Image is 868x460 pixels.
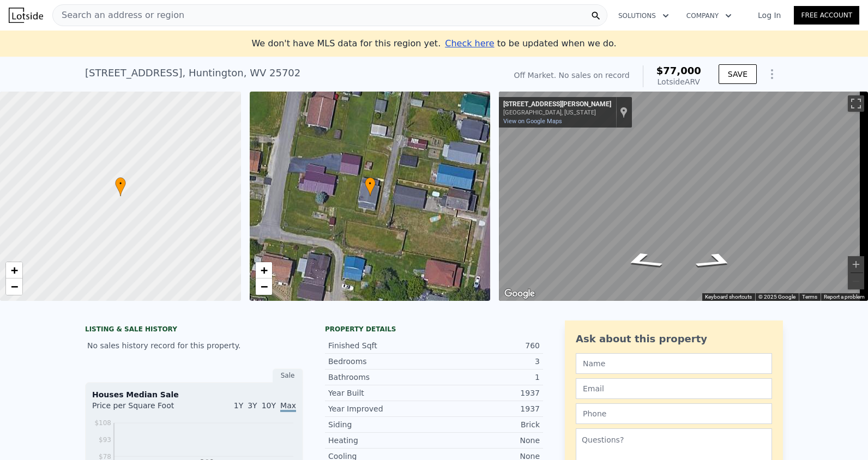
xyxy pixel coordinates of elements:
div: LISTING & SALE HISTORY [85,325,303,336]
a: Report a problem [824,294,865,300]
span: • [365,179,376,189]
input: Email [576,378,772,399]
button: Zoom in [848,256,864,273]
button: SAVE [719,64,757,84]
div: Bedrooms [328,356,434,367]
div: [STREET_ADDRESS][PERSON_NAME] [503,100,611,109]
input: Name [576,353,772,374]
a: View on Google Maps [503,118,562,125]
div: Brick [434,419,540,430]
div: Street View [499,92,868,301]
div: Siding [328,419,434,430]
div: Finished Sqft [328,340,434,351]
div: Ask about this property [576,331,772,347]
div: Property details [325,325,543,334]
span: 10Y [262,401,276,410]
span: 1Y [234,401,243,410]
span: + [11,263,18,277]
div: Price per Square Foot [92,400,194,417]
button: Company [678,6,740,26]
a: Zoom in [256,262,272,279]
a: Show location on map [620,106,628,118]
span: Check here [445,38,494,49]
div: Bathrooms [328,372,434,383]
button: Solutions [610,6,678,26]
div: We don't have MLS data for this region yet. [251,37,616,50]
button: Show Options [761,63,783,85]
div: Year Built [328,388,434,398]
img: Google [502,287,538,301]
div: • [365,177,376,196]
div: • [115,177,126,196]
a: Zoom out [256,279,272,295]
div: Off Market. No sales on record [514,70,629,81]
span: $77,000 [656,65,701,76]
span: Search an address or region [53,9,184,22]
div: [GEOGRAPHIC_DATA], [US_STATE] [503,109,611,116]
div: Lotside ARV [656,76,701,87]
a: Terms (opens in new tab) [802,294,817,300]
input: Phone [576,403,772,424]
img: Lotside [9,8,43,23]
button: Toggle fullscreen view [848,95,864,112]
div: Year Improved [328,403,434,414]
a: Free Account [794,6,859,25]
button: Zoom out [848,273,864,289]
a: Zoom out [6,279,22,295]
path: Go West, Hite St [606,248,679,274]
div: 1937 [434,403,540,414]
div: 760 [434,340,540,351]
div: 1937 [434,388,540,398]
div: [STREET_ADDRESS] , Huntington , WV 25702 [85,65,300,81]
span: © 2025 Google [758,294,795,300]
tspan: $93 [99,436,111,444]
a: Zoom in [6,262,22,279]
div: Map [499,92,868,301]
a: Log In [745,10,794,21]
span: • [115,179,126,189]
div: 1 [434,372,540,383]
a: Open this area in Google Maps (opens a new window) [502,287,538,301]
span: − [11,280,18,293]
div: Houses Median Sale [92,389,296,400]
button: Keyboard shortcuts [705,293,752,301]
path: Go Southeast, Buffington W St [678,249,752,274]
tspan: $108 [94,419,111,427]
span: Max [280,401,296,412]
div: Sale [273,368,303,383]
div: to be updated when we do. [445,37,616,50]
div: None [434,435,540,446]
div: 3 [434,356,540,367]
span: − [260,280,267,293]
div: Heating [328,435,434,446]
span: + [260,263,267,277]
div: No sales history record for this property. [85,336,303,355]
span: 3Y [248,401,257,410]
